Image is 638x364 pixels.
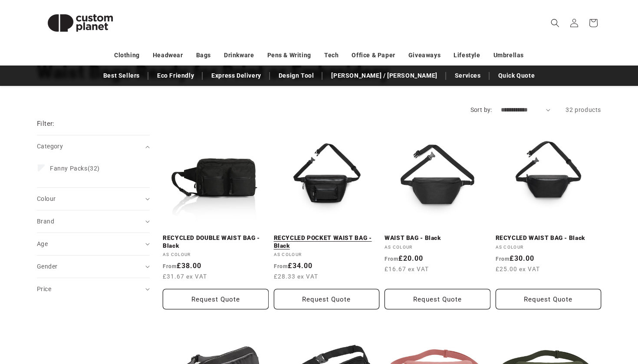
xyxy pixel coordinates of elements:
summary: Search [546,13,565,33]
span: Gender [37,263,57,270]
span: Category [37,143,63,150]
iframe: Chat Widget [489,270,638,364]
img: Custom Planet [37,3,124,43]
span: Fanny Packs [50,165,88,172]
a: Tech [324,48,339,63]
a: Giveaways [408,48,441,63]
a: Drinkware [224,48,254,63]
a: WAIST BAG - Black [385,234,490,242]
a: [PERSON_NAME] / [PERSON_NAME] [327,68,441,83]
span: Colour [37,195,56,202]
span: 32 products [566,106,601,113]
a: Quick Quote [494,68,539,83]
a: Design Tool [274,68,319,83]
a: Bags [196,48,211,63]
summary: Brand (0 selected) [37,210,150,233]
h2: Filter: [37,119,55,129]
span: Brand [37,218,54,225]
a: Lifestyle [454,48,480,63]
label: Sort by: [470,106,492,113]
: Request Quote [163,289,269,309]
span: Price [37,285,51,292]
summary: Gender (0 selected) [37,256,150,278]
a: Clothing [114,48,140,63]
a: Headwear [153,48,183,63]
summary: Age (0 selected) [37,233,150,255]
summary: Category (0 selected) [37,135,150,157]
summary: Price [37,278,150,300]
: Request Quote [274,289,380,309]
a: Best Sellers [99,68,144,83]
a: Pens & Writing [267,48,311,63]
a: Services [451,68,485,83]
a: Express Delivery [207,68,266,83]
span: (32) [50,164,100,172]
a: Umbrellas [493,48,524,63]
summary: Colour (0 selected) [37,188,150,210]
a: RECYCLED DOUBLE WAIST BAG - Black [163,234,269,249]
a: Eco Friendly [153,68,198,83]
span: Age [37,240,48,247]
a: Office & Paper [352,48,395,63]
a: RECYCLED WAIST BAG - Black [496,234,602,242]
button: Request Quote [385,289,490,309]
a: RECYCLED POCKET WAIST BAG - Black [274,234,380,249]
